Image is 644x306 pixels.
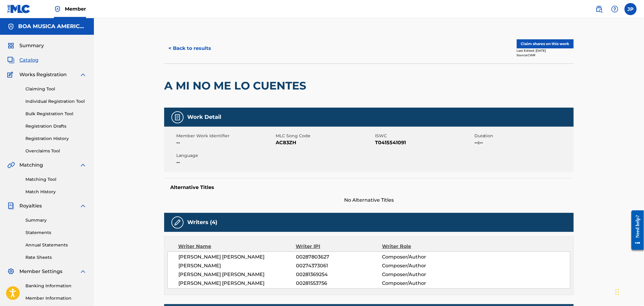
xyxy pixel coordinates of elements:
h2: A MI NO ME LO CUENTES [164,79,309,93]
div: Writer Role [382,243,460,250]
img: help [611,5,619,13]
div: Source: CWR [517,53,574,57]
img: Catalog [7,57,15,64]
span: Royalties [19,202,42,210]
iframe: Chat Widget [614,277,644,306]
img: MLC Logo [7,5,31,13]
div: User Menu [625,3,637,15]
span: Composer/Author [382,253,460,261]
div: Writer Name [178,243,296,250]
a: SummarySummary [7,42,44,49]
a: CatalogCatalog [7,57,38,64]
a: Annual Statements [25,242,87,248]
img: Works Registration [7,71,15,78]
h5: Writers (4) [187,219,217,226]
span: [PERSON_NAME] [PERSON_NAME] [178,271,296,278]
span: AC83ZH [276,139,373,146]
span: Catalog [19,57,38,64]
div: Help [609,3,621,15]
a: Bulk Registration Tool [25,111,87,117]
img: Royalties [7,202,15,210]
span: [PERSON_NAME] [PERSON_NAME] [178,280,296,287]
img: Member Settings [7,268,15,275]
a: Claiming Tool [25,86,87,92]
img: Writers [174,219,181,226]
h5: Work Detail [187,114,221,121]
img: Matching [7,161,15,169]
h5: Alternative Titles [170,184,568,190]
span: -- [176,159,274,166]
span: Member Settings [19,268,62,275]
h5: BOA MUSICA AMERICA CORP [18,23,87,30]
iframe: Resource Center [627,206,644,254]
span: [PERSON_NAME] [PERSON_NAME] [178,253,296,261]
a: Rate Sheets [25,254,87,261]
span: Composer/Author [382,262,460,269]
span: T0415541091 [375,139,473,146]
button: < Back to results [164,41,215,56]
div: Last Edited: [DATE] [517,48,574,53]
img: expand [79,161,87,169]
a: Registration Drafts [25,123,87,129]
span: --:-- [474,139,572,146]
img: search [596,5,603,13]
a: Summary [25,217,87,223]
img: Top Rightsholder [54,5,61,13]
img: expand [79,202,87,210]
img: Summary [7,42,15,49]
a: Match History [25,189,87,195]
span: ISWC [375,133,473,139]
a: Public Search [593,3,605,15]
div: Widget de chat [614,277,644,306]
a: Statements [25,229,87,236]
a: Matching Tool [25,176,87,183]
span: MLC Song Code [276,133,373,139]
span: 00287803627 [296,253,382,261]
a: Member Information [25,295,87,301]
span: Summary [19,42,44,49]
div: Arrastrar [616,283,619,301]
span: Member Work Identifier [176,133,274,139]
span: 00274373061 [296,262,382,269]
a: Banking Information [25,283,87,289]
span: 00281369254 [296,271,382,278]
a: Individual Registration Tool [25,98,87,105]
span: Matching [19,161,43,169]
span: Works Registration [19,71,67,78]
span: [PERSON_NAME] [178,262,296,269]
span: Composer/Author [382,280,460,287]
img: Work Detail [174,114,181,121]
span: Member [65,5,86,12]
img: expand [79,71,87,78]
span: Duration [474,133,572,139]
img: Accounts [7,23,15,30]
a: Overclaims Tool [25,148,87,154]
button: Claim shares on this work [517,39,574,48]
span: Composer/Author [382,271,460,278]
img: expand [79,268,87,275]
div: Writer IPI [296,243,382,250]
span: No Alternative Titles [164,197,574,204]
span: Language [176,152,274,159]
span: -- [176,139,274,146]
span: 00281553756 [296,280,382,287]
a: Registration History [25,135,87,142]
